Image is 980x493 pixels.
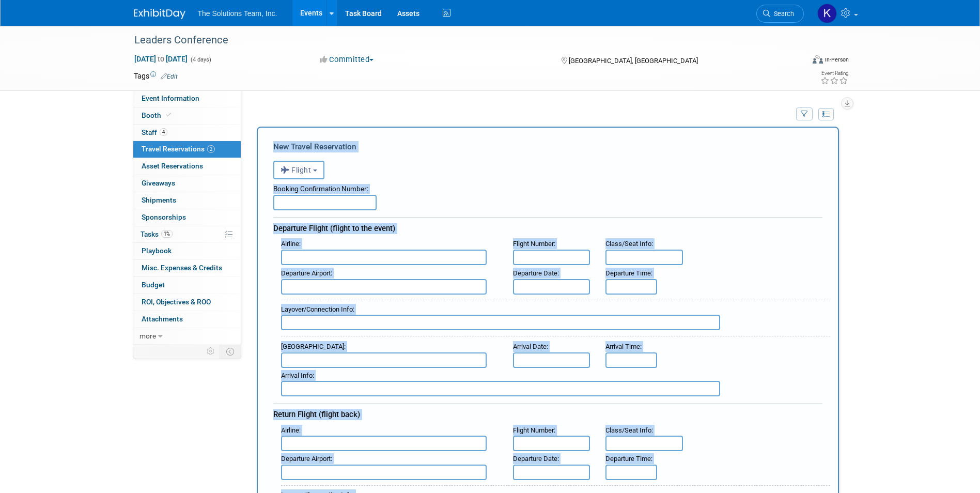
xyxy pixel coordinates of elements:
span: Staff [142,128,167,136]
span: The Solutions Team, Inc. [198,9,277,18]
span: Flight [281,166,312,174]
span: Tasks [141,230,173,238]
td: Personalize Event Tab Strip [202,345,220,358]
a: Booth [133,107,241,124]
span: to [156,55,166,63]
span: Event Information [142,94,199,102]
span: Departure Date [513,455,557,463]
span: more [139,332,156,340]
span: Departure Date [513,269,557,277]
span: Class/Seat Info [605,240,651,248]
span: Class/Seat Info [605,426,651,434]
img: Kaelon Harris [817,4,837,23]
span: Search [770,10,794,18]
span: [DATE] [DATE] [134,54,188,64]
small: : [513,269,559,277]
span: Sponsorships [142,213,186,221]
a: Tasks1% [133,226,241,243]
span: (4 days) [190,56,211,63]
span: Attachments [142,315,183,323]
div: Event Rating [820,71,848,76]
span: Budget [142,281,165,289]
span: 1% [161,230,173,238]
span: Departure Flight (flight to the event) [273,224,395,233]
a: Budget [133,277,241,294]
td: Toggle Event Tabs [220,345,241,358]
a: more [133,328,241,345]
span: Return Flight (flight back) [273,410,360,419]
small: : [281,426,301,434]
div: Leaders Conference [131,31,788,50]
span: Shipments [142,196,176,204]
small: : [281,305,354,313]
a: Event Information [133,90,241,107]
small: : [605,455,652,463]
small: : [281,343,346,350]
span: Arrival Date [513,343,547,350]
td: Tags [134,71,178,81]
span: Booth [142,111,173,119]
span: Giveaways [142,179,175,187]
span: ROI, Objectives & ROO [142,298,211,306]
span: Airline [281,240,299,248]
span: Misc. Expenses & Credits [142,264,222,272]
span: 2 [207,145,215,153]
small: : [281,240,301,248]
a: Giveaways [133,175,241,192]
small: : [281,455,332,463]
a: Travel Reservations2 [133,141,241,158]
i: Filter by Traveler [801,111,808,118]
span: Departure Airport [281,455,331,463]
small: : [513,343,548,350]
small: : [513,240,555,248]
span: Asset Reservations [142,162,203,170]
small: : [513,455,559,463]
span: Airline [281,426,299,434]
span: [GEOGRAPHIC_DATA], [GEOGRAPHIC_DATA] [569,57,698,65]
span: Departure Airport [281,269,331,277]
div: New Travel Reservation [273,141,822,152]
a: Shipments [133,192,241,209]
body: Rich Text Area. Press ALT-0 for help. [6,4,534,15]
div: Event Format [743,54,849,69]
span: [GEOGRAPHIC_DATA] [281,343,344,350]
a: Sponsorships [133,209,241,226]
img: Format-Inperson.png [813,55,823,64]
a: Staff4 [133,125,241,141]
small: : [605,240,653,248]
small: : [281,372,314,379]
small: : [513,426,555,434]
a: Attachments [133,311,241,328]
a: Edit [161,73,178,80]
button: Committed [316,54,378,65]
i: Booth reservation complete [166,112,171,118]
span: Playbook [142,246,172,255]
small: : [605,426,653,434]
small: : [605,343,642,350]
div: Booking Confirmation Number: [273,179,822,195]
a: Playbook [133,243,241,259]
span: Departure Time [605,455,651,463]
span: 4 [160,128,167,136]
a: Asset Reservations [133,158,241,175]
a: ROI, Objectives & ROO [133,294,241,311]
span: Layover/Connection Info [281,305,353,313]
span: Departure Time [605,269,651,277]
span: Flight Number [513,426,554,434]
a: Search [756,5,804,23]
button: Flight [273,161,324,179]
small: : [281,269,332,277]
span: Flight Number [513,240,554,248]
div: In-Person [825,56,849,64]
span: Travel Reservations [142,145,215,153]
a: Misc. Expenses & Credits [133,260,241,276]
img: ExhibitDay [134,9,185,19]
small: : [605,269,652,277]
span: Arrival Time [605,343,640,350]
span: Arrival Info [281,372,313,379]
